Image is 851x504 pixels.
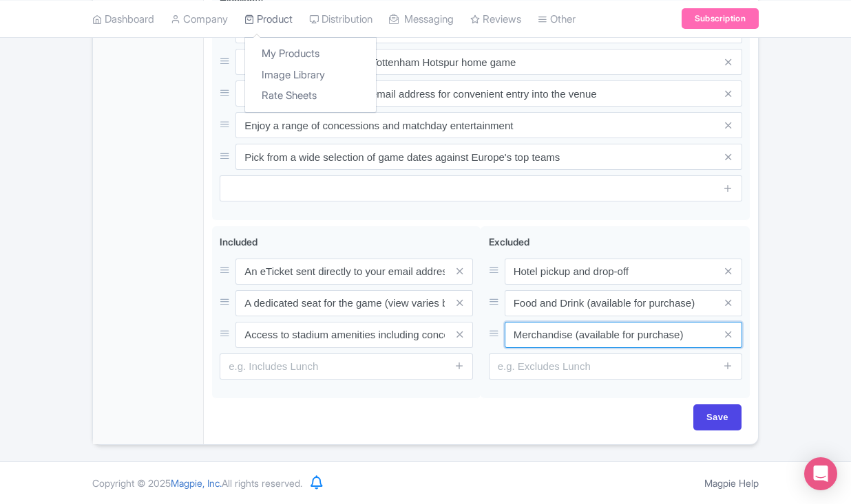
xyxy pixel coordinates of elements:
[220,236,258,248] span: Included
[245,85,376,107] a: Rate Sheets
[245,43,376,65] a: My Products
[84,476,311,490] div: Copyright © 2025 All rights reserved.
[245,64,376,85] a: Image Library
[704,477,759,489] a: Magpie Help
[693,404,742,430] input: Save
[682,8,759,29] a: Subscription
[489,353,742,380] input: e.g. Excludes Lunch
[220,353,473,380] input: e.g. Includes Lunch
[171,477,222,489] span: Magpie, Inc.
[489,236,529,248] span: Excluded
[804,457,837,490] div: Open Intercom Messenger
